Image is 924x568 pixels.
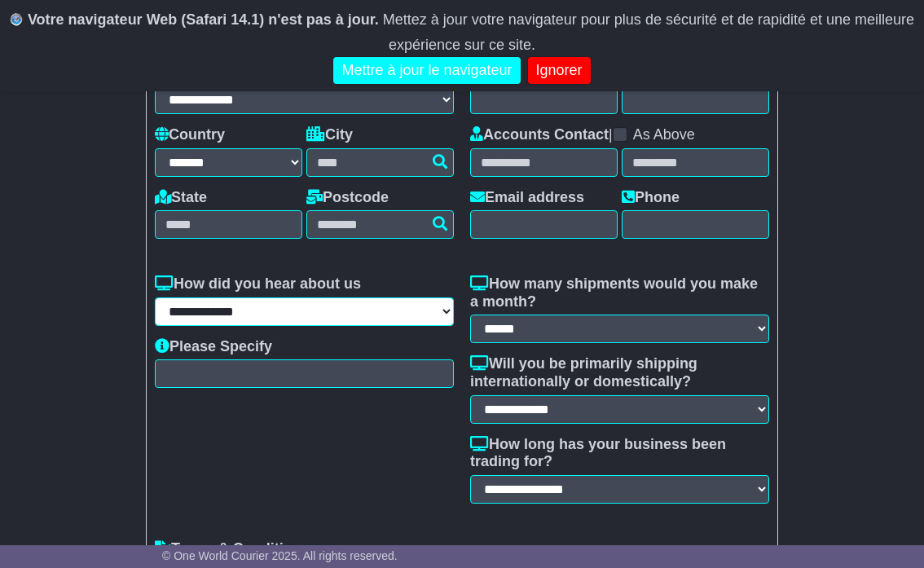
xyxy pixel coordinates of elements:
b: Votre navigateur Web (Safari 14.1) n'est pas à jour. [28,11,379,28]
a: Mettre à jour le navigateur [333,57,520,84]
label: Accounts Contact [470,126,609,144]
label: As Above [633,126,695,144]
a: Ignorer [528,57,591,84]
div: | [470,126,769,148]
label: Phone [622,189,680,207]
label: Postcode [306,189,389,207]
label: How did you hear about us [155,275,361,293]
label: Will you be primarily shipping internationally or domestically? [470,355,769,390]
label: Email address [470,189,584,207]
span: Mettez à jour votre navigateur pour plus de sécurité et de rapidité et une meilleure expérience s... [383,11,914,53]
label: Country [155,126,225,144]
label: Terms & Conditions [155,540,310,558]
label: How many shipments would you make a month? [470,275,769,310]
label: State [155,189,207,207]
label: Please Specify [155,338,272,356]
label: City [306,126,353,144]
label: How long has your business been trading for? [470,436,769,471]
span: © One World Courier 2025. All rights reserved. [162,549,398,562]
